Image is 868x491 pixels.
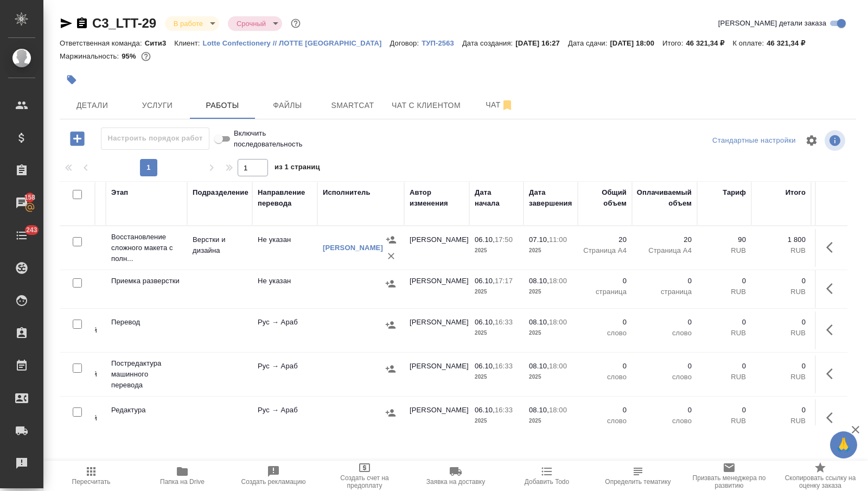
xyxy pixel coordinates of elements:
p: 0 [637,361,692,372]
span: [PERSON_NAME] детали заказа [718,18,826,29]
button: Здесь прячутся важные кнопки [820,317,846,343]
p: [DATE] 18:00 [610,39,662,47]
button: Призвать менеджера по развитию [684,461,775,491]
button: Скопировать ссылку для ЯМессенджера [60,17,73,30]
span: Пересчитать [72,478,111,486]
span: Услуги [131,99,183,112]
p: 20 [637,234,692,245]
button: Доп статусы указывают на важность/срочность заказа [289,16,303,30]
button: Добавить Todo [501,461,592,491]
p: 18:00 [549,318,567,326]
p: 2025 [529,416,572,426]
p: 0 [637,317,692,328]
button: Скопировать ссылку [75,17,88,30]
p: 90 [703,234,746,245]
p: 2025 [475,416,518,426]
p: RUB [757,416,806,426]
p: Дата создания: [462,39,515,47]
p: 06.10, [475,235,495,244]
p: Клиент: [174,39,202,47]
p: 17:17 [495,277,513,285]
p: 06.10, [475,318,495,326]
p: 2025 [529,372,572,382]
td: Не указан [252,229,317,267]
p: Редактура [111,405,182,416]
p: 17:50 [495,235,513,244]
p: Страница А4 [583,245,627,256]
p: 16:33 [495,362,513,370]
button: 1800.00 RUB; [139,49,153,63]
div: split button [710,132,799,149]
span: Детали [66,99,118,112]
p: ТУП-2563 [422,39,462,47]
p: Маржинальность: [60,52,122,60]
p: RUB [703,372,746,382]
p: RUB [703,286,746,297]
p: 1 800 [757,234,806,245]
p: 0 [583,276,627,286]
td: Рус → Араб [252,311,317,349]
span: Smartcat [327,99,379,112]
p: 18:00 [549,362,567,370]
p: 2025 [475,372,518,382]
button: В работе [170,19,206,28]
p: Сити3 [145,39,175,47]
p: 0 [703,361,746,372]
button: Здесь прячутся важные кнопки [820,276,846,302]
p: Постредактура машинного перевода [111,358,182,391]
p: Итого: [662,39,686,47]
p: 0 [637,276,692,286]
span: из 1 страниц [275,161,320,176]
p: 0 [703,317,746,328]
span: Определить тематику [605,478,671,486]
button: Папка на Drive [137,461,228,491]
p: 18:00 [549,406,567,414]
p: 06.10, [475,406,495,414]
td: Рус → Араб [252,399,317,437]
button: Здесь прячутся важные кнопки [820,361,846,387]
p: 20 [583,234,627,245]
button: Назначить [382,276,399,292]
a: 243 [3,222,41,249]
p: слово [637,372,692,382]
p: 0 [583,361,627,372]
button: Срочный [233,19,269,28]
p: 2025 [529,328,572,339]
button: Создать рекламацию [228,461,319,491]
p: Приемка разверстки [111,276,182,286]
button: Здесь прячутся важные кнопки [820,234,846,260]
p: 08.10, [529,277,549,285]
button: Здесь прячутся важные кнопки [820,405,846,431]
p: 2025 [475,245,518,256]
button: Скопировать ссылку на оценку заказа [775,461,866,491]
p: 95% [122,52,138,60]
div: Этап [111,187,128,198]
button: Пересчитать [46,461,137,491]
span: Включить последовательность [234,128,312,150]
div: Дата завершения [529,187,572,209]
span: Настроить таблицу [799,127,825,154]
p: 2025 [475,328,518,339]
span: Работы [196,99,248,112]
p: Lotte Confectionery // ЛОТТЕ [GEOGRAPHIC_DATA] [203,39,390,47]
td: Перевод Профессиональный Рус →... [24,397,106,440]
div: Подразделение [193,187,248,198]
div: Тариф [723,187,746,198]
a: 158 [3,189,41,216]
td: [PERSON_NAME] [404,311,469,349]
p: Договор: [390,39,422,47]
span: Скопировать ссылку на оценку заказа [781,474,859,489]
p: RUB [757,245,806,256]
div: Направление перевода [258,187,312,209]
span: Добавить Todo [525,478,569,486]
p: RUB [703,245,746,256]
button: Назначить [382,361,399,377]
span: 243 [20,225,44,235]
button: Назначить [383,232,399,248]
p: Дата сдачи: [568,39,610,47]
p: страница [583,286,627,297]
button: Назначить [382,317,399,333]
p: 2025 [529,245,572,256]
p: 46 321,34 ₽ [686,39,732,47]
div: Общий объем [583,187,627,209]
